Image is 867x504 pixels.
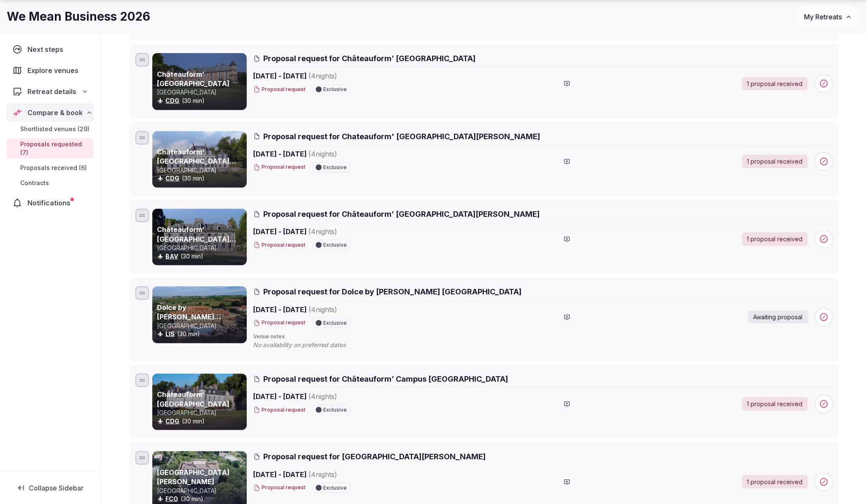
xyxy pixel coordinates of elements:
[7,177,94,189] a: Contracts
[20,179,49,187] span: Contracts
[157,252,245,261] div: (30 min)
[264,451,486,462] span: Proposal request for [GEOGRAPHIC_DATA][PERSON_NAME]
[20,125,89,133] span: Shortlisted venues (29)
[254,164,306,171] button: Proposal request
[264,374,508,384] span: Proposal request for Châteauform’ Campus [GEOGRAPHIC_DATA]
[254,71,402,81] span: [DATE] - [DATE]
[264,286,522,297] span: Proposal request for Dolce by [PERSON_NAME] [GEOGRAPHIC_DATA]
[7,123,94,135] a: Shortlisted venues (29)
[742,232,808,246] a: 1 proposal received
[157,303,230,331] a: Dolce by [PERSON_NAME] [GEOGRAPHIC_DATA]
[27,198,74,208] span: Notifications
[309,470,338,479] span: ( 4 night s )
[157,97,245,105] div: (30 min)
[7,138,94,159] a: Proposals requested (7)
[748,310,808,324] div: Awaiting proposal
[264,53,476,64] span: Proposal request for Châteauform’ [GEOGRAPHIC_DATA]
[157,417,245,426] div: (30 min)
[254,149,402,159] span: [DATE] - [DATE]
[7,62,94,79] a: Explore venues
[157,70,230,88] a: Châteauform’ [GEOGRAPHIC_DATA]
[166,495,178,502] a: FCO
[7,194,94,212] a: Notifications
[324,485,347,491] span: Exclusive
[27,44,67,54] span: Next steps
[157,409,245,417] p: [GEOGRAPHIC_DATA]
[29,484,84,492] span: Collapse Sidebar
[254,305,402,315] span: [DATE] - [DATE]
[166,97,180,104] a: CDG
[324,243,347,248] span: Exclusive
[157,148,237,175] a: Chateauform' [GEOGRAPHIC_DATA][PERSON_NAME]
[157,495,245,503] div: (30 min)
[324,321,347,326] span: Exclusive
[804,13,842,21] span: My Retreats
[166,175,180,182] a: CDG
[166,495,178,503] button: FCO
[309,305,338,314] span: ( 4 night s )
[324,407,347,412] span: Exclusive
[742,397,808,411] a: 1 proposal received
[254,242,306,249] button: Proposal request
[27,108,83,118] span: Compare & book
[309,72,338,80] span: ( 4 night s )
[742,77,808,91] a: 1 proposal received
[742,475,808,489] a: 1 proposal received
[254,226,402,237] span: [DATE] - [DATE]
[166,330,175,337] a: LIS
[20,164,87,172] span: Proposals received (6)
[796,6,860,27] button: My Retreats
[7,40,94,58] a: Next steps
[157,390,230,408] a: Châteauform’ [GEOGRAPHIC_DATA]
[157,225,237,253] a: Châteauform’ [GEOGRAPHIC_DATA][PERSON_NAME]
[157,244,245,252] p: [GEOGRAPHIC_DATA]
[7,162,94,174] a: Proposals received (6)
[166,417,180,426] button: CDG
[157,468,230,486] a: [GEOGRAPHIC_DATA][PERSON_NAME]
[742,155,808,168] a: 1 proposal received
[166,418,180,425] a: CDG
[157,166,245,175] p: [GEOGRAPHIC_DATA]
[309,227,338,236] span: ( 4 night s )
[166,330,175,338] button: LIS
[157,88,245,97] p: [GEOGRAPHIC_DATA]
[254,407,306,414] button: Proposal request
[254,484,306,491] button: Proposal request
[324,165,347,170] span: Exclusive
[166,253,178,260] a: BAV
[254,86,306,93] button: Proposal request
[27,86,76,97] span: Retreat details
[157,330,245,338] div: (30 min)
[324,87,347,92] span: Exclusive
[254,319,306,326] button: Proposal request
[157,322,245,330] p: [GEOGRAPHIC_DATA]
[157,174,245,183] div: (30 min)
[157,487,245,495] p: [GEOGRAPHIC_DATA]
[254,391,402,402] span: [DATE] - [DATE]
[166,174,180,183] button: CDG
[7,8,150,25] h1: We Mean Business 2026
[27,65,82,75] span: Explore venues
[264,131,540,142] span: Proposal request for Chateauform' [GEOGRAPHIC_DATA][PERSON_NAME]
[20,140,90,157] span: Proposals requested (7)
[254,333,833,340] span: Venue notes
[309,150,338,158] span: ( 4 night s )
[254,469,402,480] span: [DATE] - [DATE]
[264,209,540,219] span: Proposal request for Châteauform’ [GEOGRAPHIC_DATA][PERSON_NAME]
[166,252,178,261] button: BAV
[254,341,363,349] span: No availability on preferred dates
[309,392,338,401] span: ( 4 night s )
[166,97,180,105] button: CDG
[7,479,94,497] button: Collapse Sidebar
